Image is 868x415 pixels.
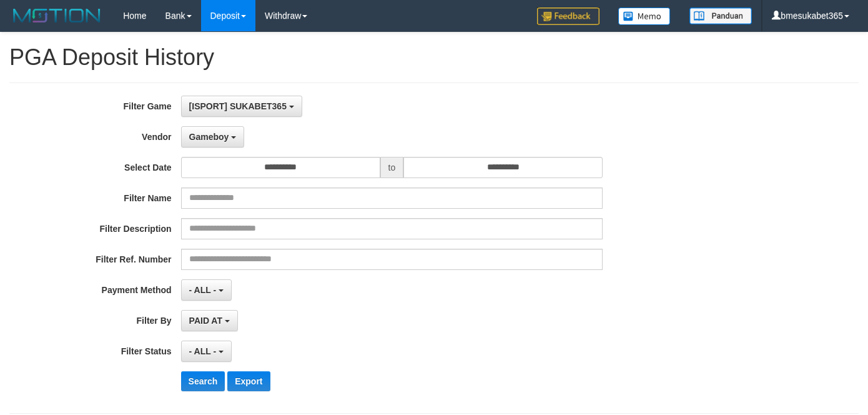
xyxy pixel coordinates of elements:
h1: PGA Deposit History [9,45,859,70]
img: Feedback.jpg [537,7,599,25]
img: Button%20Memo.svg [618,7,671,25]
button: PAID AT [181,310,238,331]
span: [ISPORT] SUKABET365 [189,101,287,111]
span: PAID AT [189,316,222,326]
span: - ALL - [189,346,217,356]
button: Search [181,371,225,391]
button: [ISPORT] SUKABET365 [181,96,302,117]
img: MOTION_logo.png [9,6,104,25]
button: Export [227,371,270,391]
img: panduan.png [689,7,752,24]
button: - ALL - [181,341,232,362]
span: Gameboy [189,132,229,142]
span: - ALL - [189,285,217,295]
span: to [380,157,404,178]
button: Gameboy [181,126,245,147]
button: - ALL - [181,279,232,301]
